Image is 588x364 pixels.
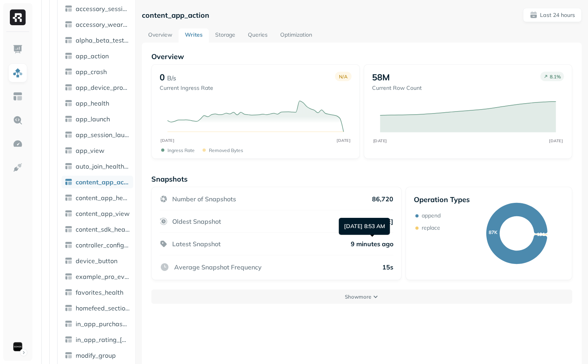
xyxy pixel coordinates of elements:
img: table [65,115,73,123]
a: content_sdk_health [61,223,133,236]
span: app_view [76,147,104,154]
a: app_action [61,50,133,62]
a: in_app_rating_[DATE]_action [61,333,133,346]
a: Queries [242,28,274,43]
tspan: [DATE] [549,138,563,143]
div: [DATE] 8:53 AM [339,218,390,235]
a: modify_group [61,349,133,362]
p: N/A [339,74,348,80]
span: accessory_wear_detection [76,20,130,28]
img: Dashboard [13,44,23,54]
a: in_app_purchase_health [61,318,133,330]
p: 86,720 [372,195,393,203]
span: app_action [76,52,109,60]
p: Overview [151,52,572,61]
button: Showmore [151,290,572,304]
span: accessory_session_report [76,5,130,13]
p: Current Row Count [372,84,422,92]
a: favorites_health [61,286,133,299]
a: accessory_wear_detection [61,18,133,31]
a: alpha_beta_test_ds [61,34,133,46]
p: Latest Snapshot [172,240,221,248]
a: content_app_view [61,207,133,220]
p: Average Snapshot Frequency [174,263,262,271]
a: controller_config_report [61,239,133,251]
img: table [65,210,73,217]
p: Ingress Rate [167,147,195,153]
a: example_pro_event [61,270,133,283]
img: Asset Explorer [13,91,23,102]
tspan: [DATE] [337,138,351,143]
span: alpha_beta_test_ds [76,36,130,44]
img: table [65,5,73,13]
a: app_launch [61,113,133,125]
span: in_app_rating_[DATE]_action [76,336,130,344]
span: app_crash [76,68,107,76]
img: table [65,225,73,233]
img: table [65,273,73,280]
span: homefeed_section_order [76,304,130,312]
a: Overview [142,28,179,43]
span: content_app_action [76,178,130,186]
a: app_health [61,97,133,110]
img: table [65,257,73,265]
span: favorites_health [76,288,123,296]
span: app_launch [76,115,110,123]
tspan: [DATE] [161,138,175,143]
span: app_device_proximity [76,84,130,91]
p: 58M [372,72,390,83]
img: table [65,20,73,28]
p: 9 minutes ago [351,240,393,248]
text: 87K [489,229,498,235]
span: app_health [76,99,109,107]
span: content_app_view [76,210,130,217]
a: device_button [61,254,133,267]
p: Operation Types [414,195,470,204]
a: auto_join_health_event [61,160,133,173]
p: [DATE] [372,217,393,225]
button: Last 24 hours [523,8,582,22]
p: Current Ingress Rate [160,84,213,92]
span: modify_group [76,351,116,359]
a: app_session_launch [61,128,133,141]
img: Optimization [13,139,23,149]
span: device_button [76,257,117,265]
a: Optimization [274,28,318,43]
p: Oldest Snapshot [172,217,221,225]
img: table [65,320,73,328]
a: accessory_session_report [61,2,133,15]
img: table [65,336,73,344]
span: example_pro_event [76,273,130,280]
p: content_app_action [142,11,209,20]
img: table [65,84,73,91]
span: content_sdk_health [76,225,130,233]
span: in_app_purchase_health [76,320,130,328]
p: Snapshots [151,175,188,184]
img: table [65,147,73,154]
p: Last 24 hours [540,11,575,19]
p: append [422,212,441,219]
p: Show more [345,293,371,301]
img: table [65,162,73,170]
a: content_app_action [61,176,133,188]
img: Ryft [10,9,26,25]
a: app_view [61,144,133,157]
a: app_crash [61,65,133,78]
img: table [65,68,73,76]
img: table [65,178,73,186]
img: table [65,304,73,312]
img: table [65,99,73,107]
p: replace [422,224,440,232]
img: table [65,194,73,202]
img: Integrations [13,162,23,173]
a: content_app_health [61,191,133,204]
span: auto_join_health_event [76,162,130,170]
p: 15s [382,263,393,271]
span: app_session_launch [76,131,130,139]
p: Removed bytes [209,147,243,153]
p: 8.1 % [550,74,561,80]
a: homefeed_section_order [61,302,133,314]
img: table [65,288,73,296]
p: Number of Snapshots [172,195,236,203]
a: Writes [179,28,209,43]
